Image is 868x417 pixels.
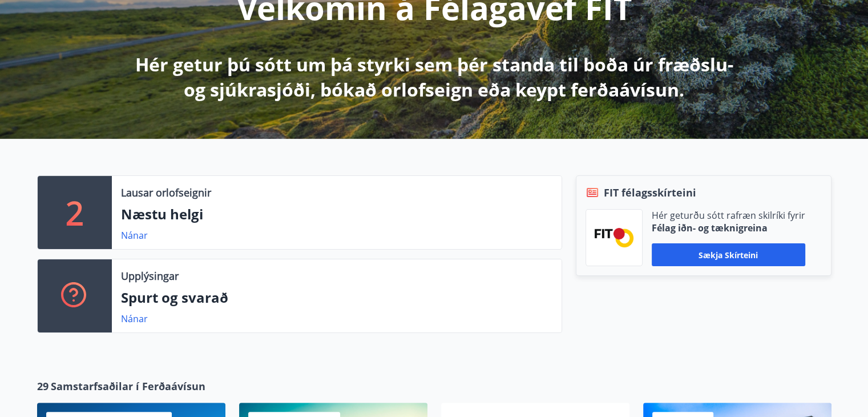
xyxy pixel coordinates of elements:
p: 2 [66,191,84,234]
p: Spurt og svarað [121,288,552,307]
img: FPQVkF9lTnNbbaRSFyT17YYeljoOGk5m51IhT0bO.png [595,228,633,247]
p: Hér getur þú sótt um þá styrki sem þér standa til boða úr fræðslu- og sjúkrasjóði, bókað orlofsei... [133,52,736,102]
span: 29 [37,379,49,394]
a: Nánar [121,312,148,325]
p: Lausar orlofseignir [121,185,211,200]
button: Sækja skírteini [652,243,805,266]
p: Upplýsingar [121,268,179,283]
p: Næstu helgi [121,205,552,224]
span: Samstarfsaðilar í Ferðaávísun [51,379,205,394]
p: Félag iðn- og tæknigreina [652,222,805,234]
p: Hér geturðu sótt rafræn skilríki fyrir [652,209,805,222]
span: FIT félagsskírteini [604,185,696,200]
a: Nánar [121,229,148,242]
